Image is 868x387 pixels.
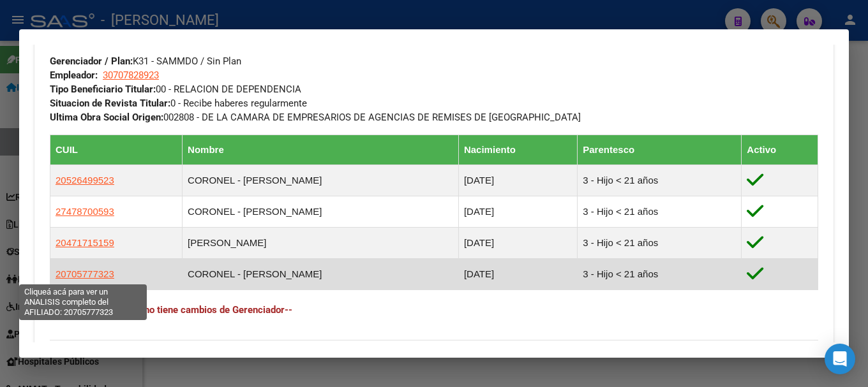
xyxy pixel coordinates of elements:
td: 3 - Hijo < 21 años [578,196,742,227]
span: 20705777323 [56,268,114,279]
strong: Empleador: [50,69,98,81]
td: [DATE] [458,227,577,258]
div: Open Intercom Messenger [825,344,855,374]
td: 3 - Hijo < 21 años [578,227,742,258]
span: 20471715159 [56,237,114,248]
span: 27478700593 [56,206,114,217]
td: CORONEL - [PERSON_NAME] [183,196,459,227]
td: 3 - Hijo < 21 años [578,164,742,196]
td: CORONEL - [PERSON_NAME] [183,164,459,196]
td: [PERSON_NAME] [183,227,459,258]
td: [DATE] [458,196,577,227]
td: [DATE] [458,258,577,289]
strong: Tipo Beneficiario Titular: [50,84,156,95]
span: 30707828923 [103,69,159,81]
span: 00 - RELACION DE DEPENDENCIA [50,84,301,95]
td: [DATE] [458,164,577,196]
th: Activo [742,135,818,164]
span: K31 - SAMMDO / Sin Plan [50,55,241,67]
th: CUIL [50,135,183,164]
span: 20526499523 [56,175,114,186]
strong: Gerenciador / Plan: [50,55,133,67]
strong: Ultima Obra Social Origen: [50,112,163,123]
span: 002808 - DE LA CAMARA DE EMPRESARIOS DE AGENCIAS DE REMISES DE [GEOGRAPHIC_DATA] [50,112,581,123]
strong: Situacion de Revista Titular: [50,98,170,109]
th: Nacimiento [458,135,577,164]
th: Parentesco [578,135,742,164]
th: Nombre [183,135,459,164]
span: 0 - Recibe haberes regularmente [50,98,307,109]
td: 3 - Hijo < 21 años [578,258,742,289]
h4: --Este Grupo Familiar no tiene cambios de Gerenciador-- [50,303,818,317]
td: CORONEL - [PERSON_NAME] [183,258,459,289]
